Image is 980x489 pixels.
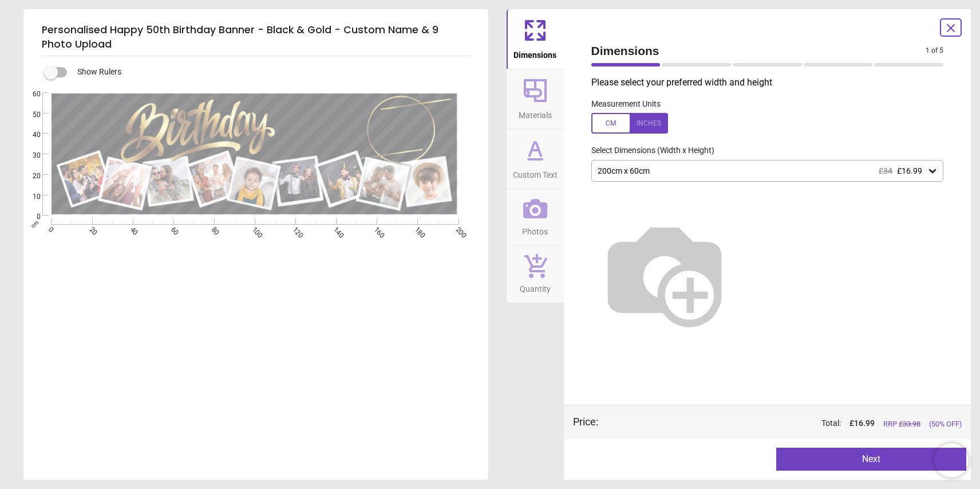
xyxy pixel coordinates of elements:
[926,46,943,56] span: 1 of 5
[573,414,598,429] div: Price :
[591,99,661,110] label: Measurement Units
[582,145,714,157] label: Select Dimensions (Width x Height)
[19,192,41,202] span: 10
[591,76,953,89] p: Please select your preferred width and height
[513,44,556,61] span: Dimensions
[591,200,738,347] img: Helper for size comparison
[507,69,564,129] button: Materials
[522,221,548,238] span: Photos
[19,89,41,99] span: 60
[507,245,564,303] button: Quantity
[19,171,41,181] span: 20
[591,42,926,59] span: Dimensions
[596,166,927,176] div: 200cm x 60cm
[615,418,962,429] div: Total:
[513,164,558,181] span: Custom Text
[51,65,488,79] div: Show Rulers
[19,130,41,140] span: 40
[507,9,564,69] button: Dimensions
[776,448,966,471] button: Next
[879,166,892,175] span: £34
[519,104,552,122] span: Materials
[899,420,920,428] span: £ 33.98
[854,418,875,428] span: 16.99
[19,151,41,161] span: 30
[929,419,962,429] span: (50% OFF)
[507,189,564,245] button: Photos
[883,419,920,429] span: RRP
[507,129,564,189] button: Custom Text
[849,418,875,429] span: £
[897,166,922,175] span: £16.99
[42,18,470,56] h5: Personalised Happy 50th Birthday Banner - Black & Gold - Custom Name & 9 Photo Upload
[934,443,969,478] iframe: Brevo live chat
[520,278,551,295] span: Quantity
[19,110,41,120] span: 50
[19,212,41,222] span: 0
